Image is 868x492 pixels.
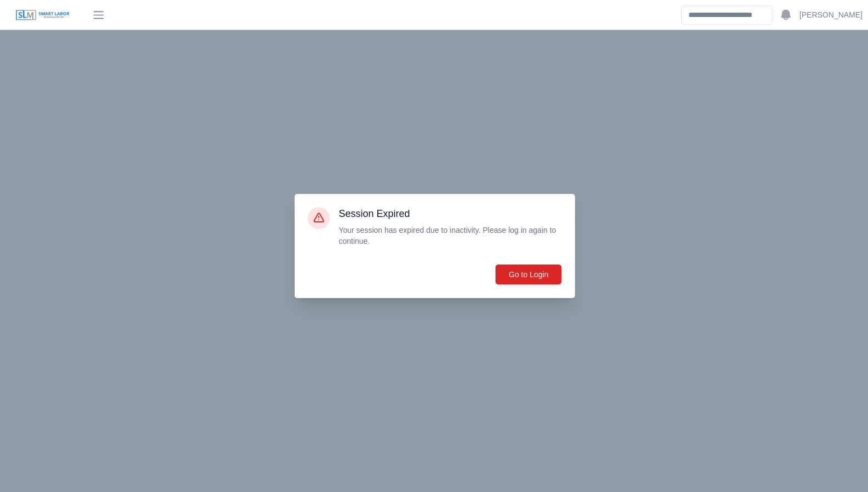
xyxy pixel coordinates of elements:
a: [PERSON_NAME] [800,9,863,21]
p: Your session has expired due to inactivity. Please log in again to continue. [338,225,562,247]
h3: Session Expired [338,207,562,220]
input: Search [681,5,772,25]
img: SLM Logo [15,9,70,21]
button: Go to Login [495,264,562,285]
